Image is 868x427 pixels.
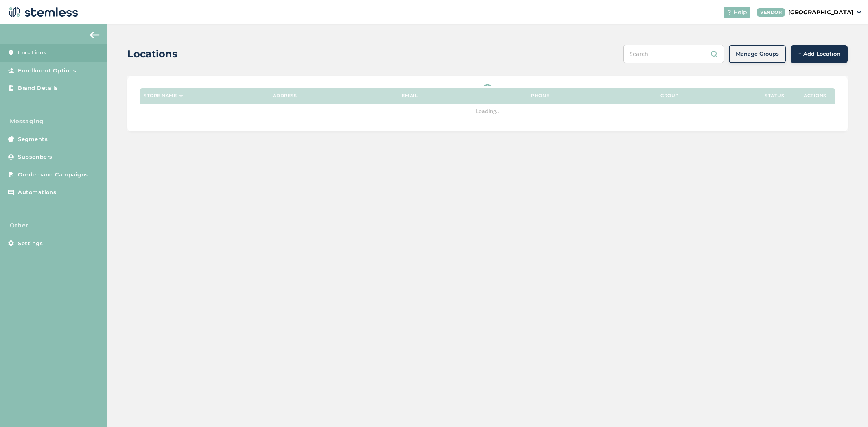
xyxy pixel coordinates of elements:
div: VENDOR [757,8,785,17]
span: Segments [18,135,48,144]
span: + Add Location [798,50,840,58]
iframe: Chat Widget [827,388,868,427]
input: Search [623,45,724,63]
img: icon-help-white-03924b79.svg [727,10,732,15]
button: + Add Location [791,45,848,63]
p: [GEOGRAPHIC_DATA] [788,8,853,17]
button: Manage Groups [729,45,786,63]
span: Brand Details [18,84,58,92]
h2: Locations [127,47,177,61]
img: logo-dark-0685b13c.svg [7,4,78,20]
span: Enrollment Options [18,67,76,75]
span: Help [733,8,747,17]
span: Settings [18,240,43,248]
img: icon_down-arrow-small-66adaf34.svg [857,11,861,14]
span: Manage Groups [736,50,779,58]
span: Automations [18,188,57,196]
span: Subscribers [18,153,52,161]
img: icon-arrow-back-accent-c549486e.svg [90,32,100,38]
span: On-demand Campaigns [18,171,88,179]
span: Locations [18,49,47,57]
